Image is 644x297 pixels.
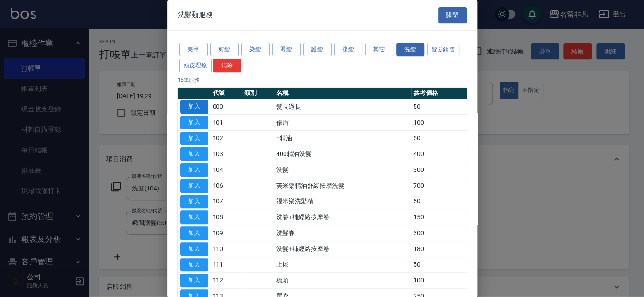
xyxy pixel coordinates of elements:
td: 103 [211,146,243,162]
th: 代號 [211,88,243,99]
td: 50 [411,130,467,146]
td: 000 [211,99,243,115]
button: 加入 [180,179,208,193]
td: +精油 [274,130,411,146]
button: 加入 [180,242,208,256]
td: 150 [411,209,467,225]
button: 加入 [180,100,208,114]
td: 100 [411,114,467,130]
button: 加入 [180,195,208,209]
button: 剪髮 [210,43,239,57]
td: 111 [211,257,243,273]
td: 400精油洗髮 [274,146,411,162]
p: 15 筆服務 [178,76,467,84]
td: 50 [411,194,467,209]
td: 109 [211,225,243,241]
td: 180 [411,241,467,257]
button: 清除 [213,59,241,72]
span: 洗髮類服務 [178,11,213,19]
button: 加入 [180,116,208,129]
td: 112 [211,273,243,289]
td: 100 [411,273,467,289]
button: 加入 [180,226,208,240]
td: 700 [411,178,467,194]
button: 洗髮 [396,43,424,57]
button: 加入 [180,132,208,145]
button: 加入 [180,210,208,224]
button: 關閉 [438,7,467,23]
td: 400 [411,146,467,162]
button: 加入 [180,163,208,177]
button: 髮券銷售 [427,43,460,57]
td: 福米樂洗髮精 [274,194,411,209]
button: 美甲 [179,43,208,57]
button: 接髮 [334,43,362,57]
td: 110 [211,241,243,257]
td: 106 [211,178,243,194]
td: 107 [211,194,243,209]
td: 104 [211,162,243,178]
td: 芙米樂精油舒緩按摩洗髮 [274,178,411,194]
td: 洗卷+補經絡按摩卷 [274,209,411,225]
button: 加入 [180,274,208,287]
td: 101 [211,114,243,130]
th: 名稱 [274,88,411,99]
button: 加入 [180,258,208,272]
td: 洗髮+補經絡按摩卷 [274,241,411,257]
td: 洗髮 [274,162,411,178]
button: 染髮 [241,43,270,57]
td: 50 [411,257,467,273]
button: 護髮 [303,43,332,57]
td: 300 [411,162,467,178]
td: 洗髮卷 [274,225,411,241]
td: 108 [211,209,243,225]
button: 燙髮 [272,43,301,57]
th: 參考價格 [411,88,467,99]
td: 梳頭 [274,273,411,289]
button: 頭皮理療 [179,59,212,72]
td: 髮長過長 [274,99,411,115]
td: 300 [411,225,467,241]
th: 類別 [242,88,274,99]
button: 其它 [365,43,393,57]
button: 加入 [180,147,208,161]
td: 上捲 [274,257,411,273]
td: 50 [411,99,467,115]
td: 102 [211,130,243,146]
td: 修眉 [274,114,411,130]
